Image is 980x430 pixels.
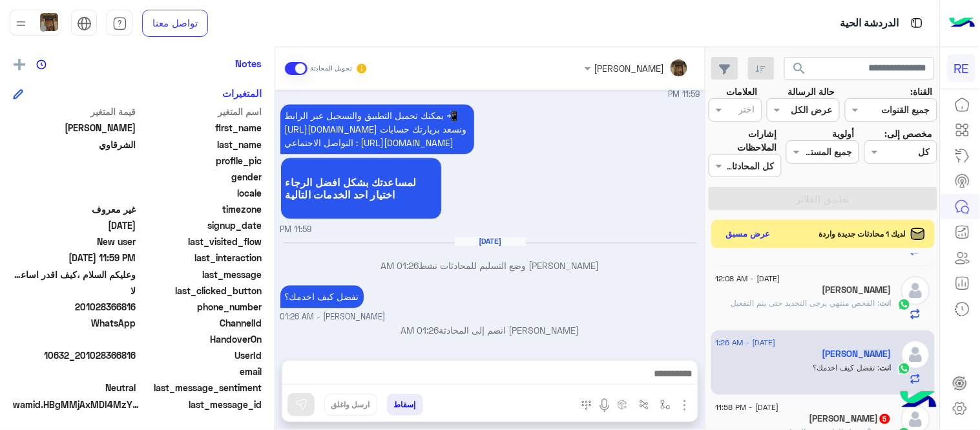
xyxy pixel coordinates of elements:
[709,127,777,155] label: إشارات الملاحظات
[139,202,262,216] span: timezone
[901,340,930,369] img: defaultAdmin.png
[13,332,136,346] span: null
[948,54,975,82] div: RE
[896,378,941,424] img: hulul-logo.png
[145,398,262,411] span: last_message_id
[13,202,136,216] span: غير معروف
[112,16,127,31] img: tab
[950,10,975,37] img: Logo
[14,59,25,70] img: add
[280,224,312,236] span: 11:59 PM
[139,154,262,167] span: profile_pic
[13,138,136,151] span: الشرقاوي
[139,349,262,362] span: UserId
[13,251,136,264] span: 2025-08-25T20:59:11.499Z
[280,104,474,154] p: 25/8/2025, 11:59 PM
[286,176,437,200] span: لمساعدتك بشكل افضل الرجاء اختيار احد الخدمات التالية
[280,285,364,308] p: 26/8/2025, 1:26 AM
[13,219,136,232] span: 2025-08-25T20:58:37.223Z
[898,362,911,375] img: WhatsApp
[13,186,136,200] span: null
[13,398,142,411] span: wamid.HBgMMjAxMDI4MzY2ODE2FQIAEhggMzZFQ0IyRDA2REM5NTk5Nzg3NUZGRjAxMTE2REFBNDUA
[581,400,592,411] img: make a call
[139,300,262,314] span: phone_number
[880,363,891,372] span: انت
[142,10,208,37] a: تواصل معنا
[280,323,700,337] p: [PERSON_NAME] انضم إلى المحادثة
[310,63,353,74] small: تحويل المحادثة
[139,219,262,232] span: signup_date
[40,13,58,31] img: userImage
[655,394,676,415] button: select flow
[13,170,136,184] span: null
[880,414,890,424] span: 5
[898,298,911,311] img: WhatsApp
[139,316,262,330] span: ChannelId
[731,298,880,308] span: الفحص منتهي يرجى التجديد حتى يتم التفعيل
[13,268,136,281] span: وعليكم السلام ،كيف اقدر اساعدك
[618,400,628,410] img: create order
[36,59,47,70] img: notes
[77,16,92,31] img: tab
[280,311,386,323] span: [PERSON_NAME] - 01:26 AM
[381,260,419,271] span: 01:26 AM
[13,300,136,314] span: 201028366816
[880,298,891,308] span: انت
[13,105,136,118] span: قيمة المتغير
[13,381,136,394] span: 0
[139,251,262,264] span: last_interaction
[901,276,930,305] img: defaultAdmin.png
[139,170,262,184] span: gender
[13,316,136,330] span: 2
[13,349,136,362] span: 10632_201028366816
[788,85,835,98] label: حالة الرسالة
[139,138,262,151] span: last_name
[716,273,780,285] span: [DATE] - 12:08 AM
[139,186,262,200] span: locale
[295,398,308,411] img: send message
[822,285,891,296] h5: عبدالرحمن
[809,413,891,424] h5: Abdullah Arab
[401,325,439,336] span: 01:26 AM
[13,16,29,32] img: profile
[634,394,655,415] button: Trigger scenario
[726,85,757,98] label: العلامات
[840,15,899,32] p: الدردشة الحية
[833,127,855,140] label: أولوية
[139,121,262,134] span: first_name
[909,15,925,31] img: tab
[660,400,671,410] img: select flow
[612,394,634,415] button: create order
[139,105,262,118] span: اسم المتغير
[709,187,937,210] button: تطبيق الفلاتر
[669,89,700,99] span: 11:59 PM
[387,394,423,416] button: إسقاط
[13,365,136,378] span: null
[235,58,262,69] h6: Notes
[280,259,700,272] p: [PERSON_NAME] وضع التسليم للمحادثات نشط
[884,127,932,140] label: مخصص إلى:
[139,235,262,248] span: last_visited_flow
[285,110,467,148] span: يمكنك تحميل التطبيق والتسجيل عبر الرابط 📲 [URL][DOMAIN_NAME] ونسعد بزيارتك حسابات التواصل الاجتما...
[792,61,808,76] span: search
[597,398,612,413] img: send voice note
[455,237,526,246] h6: [DATE]
[716,402,779,413] span: [DATE] - 11:58 PM
[716,337,776,349] span: [DATE] - 1:26 AM
[13,235,136,248] span: New user
[107,10,132,37] a: tab
[139,268,262,281] span: last_message
[13,121,136,134] span: محمود
[13,284,136,297] span: لا
[721,225,777,244] button: عرض مسبق
[819,228,906,240] span: لديك 1 محادثات جديدة واردة
[677,398,693,413] img: send attachment
[739,102,757,119] div: اختر
[222,87,262,99] h6: المتغيرات
[784,57,816,85] button: search
[139,365,262,378] span: email
[910,85,932,98] label: القناة:
[139,284,262,297] span: last_clicked_button
[324,394,377,416] button: ارسل واغلق
[139,332,262,346] span: HandoverOn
